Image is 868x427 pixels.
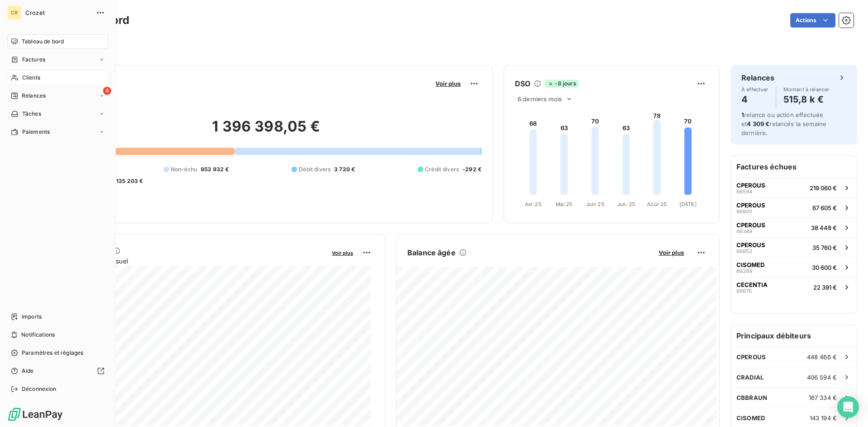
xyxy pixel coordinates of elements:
[22,110,41,118] span: Tâches
[736,353,766,361] span: CPEROUS
[525,201,542,207] tspan: Avr. 25
[22,38,64,46] span: Tableau de bord
[22,385,57,393] span: Déconnexion
[425,165,459,174] span: Crédit divers
[810,184,837,192] span: 219 060 €
[22,56,45,64] span: Factures
[407,247,456,258] h6: Balance âgée
[51,117,481,145] h2: 1 396 398,05 €
[731,178,857,197] button: CPEROUS66594219 060 €
[736,182,765,189] span: CPEROUS
[103,87,111,95] span: 4
[299,165,330,174] span: Débit divers
[736,209,752,214] span: 66900
[736,288,752,294] span: 66676
[811,224,837,231] span: 38 448 €
[736,241,765,249] span: CPEROUS
[731,257,857,277] button: CISOMED6628430 600 €
[809,394,837,401] span: 167 334 €
[741,92,769,107] h4: 4
[435,80,461,87] span: Voir plus
[113,177,143,185] span: -135 203 €
[813,284,837,291] span: 22 391 €
[731,277,857,297] button: CECENTIA6667622 391 €
[736,202,765,209] span: CPEROUS
[812,204,837,211] span: 67 605 €
[7,407,63,422] img: Logo LeanPay
[736,374,764,381] span: CRADIAL
[736,261,764,268] span: CISOMED
[790,13,835,28] button: Actions
[731,197,857,217] button: CPEROUS6690067 605 €
[741,111,826,136] span: relance ou action effectuée et relancés la semaine dernière.
[783,87,830,92] span: Montant à relancer
[807,374,837,381] span: 406 594 €
[586,201,604,207] tspan: Juin 25
[171,165,197,174] span: Non-échu
[736,268,752,274] span: 66284
[736,414,765,422] span: CISOMED
[812,264,837,271] span: 30 600 €
[518,95,562,103] span: 6 derniers mois
[334,165,355,174] span: 3 720 €
[332,250,353,256] span: Voir plus
[810,414,837,422] span: 143 194 €
[731,156,857,178] h6: Factures échues
[741,87,769,92] span: À effectuer
[736,281,768,288] span: CECENTIA
[515,78,530,89] h6: DSO
[21,331,55,339] span: Notifications
[837,396,859,418] div: Open Intercom Messenger
[617,201,635,207] tspan: Juil. 25
[656,249,687,257] button: Voir plus
[747,120,769,127] span: 4 309 €
[22,367,34,375] span: Aide
[22,349,83,357] span: Paramètres et réglages
[25,9,90,16] span: Crozet
[741,72,774,83] h6: Relances
[7,5,22,20] div: CR
[201,165,229,174] span: 953 932 €
[736,229,752,234] span: 66349
[22,128,50,136] span: Paiements
[736,189,752,194] span: 66594
[731,237,857,257] button: CPEROUS6685235 760 €
[329,249,356,257] button: Voir plus
[783,92,830,107] h4: 515,8 k €
[22,74,40,82] span: Clients
[22,313,42,321] span: Imports
[731,217,857,237] button: CPEROUS6634938 448 €
[433,80,463,88] button: Voir plus
[7,364,108,378] a: Aide
[812,244,837,251] span: 35 760 €
[556,201,572,207] tspan: Mai 25
[51,256,325,266] span: Chiffre d'affaires mensuel
[736,221,765,229] span: CPEROUS
[647,201,667,207] tspan: Août 25
[545,80,578,88] span: -8 jours
[741,111,744,118] span: 1
[731,325,857,347] h6: Principaux débiteurs
[659,249,684,256] span: Voir plus
[736,249,752,254] span: 66852
[679,201,697,207] tspan: [DATE]
[462,165,481,174] span: -292 €
[22,92,46,100] span: Relances
[807,353,837,361] span: 448 466 €
[736,394,767,401] span: CBBRAUN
